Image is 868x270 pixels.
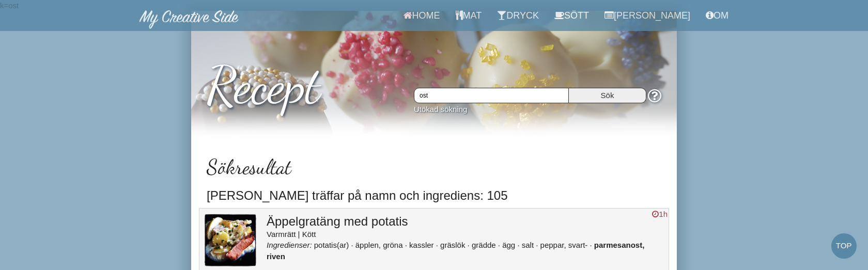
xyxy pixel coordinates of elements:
[355,241,407,249] li: äpplen, gröna
[205,214,256,266] img: bild_168.jpg
[314,241,353,249] li: potatis(ar)
[522,241,538,249] li: salt
[569,88,646,103] input: Sök
[267,229,663,240] div: Varmrätt | Kött
[540,241,592,249] li: peppar, svart-
[440,241,470,249] li: gräslök
[267,241,312,249] i: Ingredienser:
[409,241,438,249] li: kassler
[831,233,857,259] a: Top
[207,46,661,114] h1: Recept
[414,105,467,114] a: Utökad sökning
[652,209,668,219] div: 1h
[207,189,661,202] h3: [PERSON_NAME] träffar på namn och ingrediens: 105
[502,241,519,249] li: ägg
[207,155,661,178] h2: Sökresultat
[139,10,239,29] img: MyCreativeSide
[472,241,500,249] li: grädde
[414,88,569,103] input: Skriv in ingrediens eller receptnamn
[267,241,644,260] li: parmesanost, riven
[267,215,663,228] h3: Äppelgratäng med potatis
